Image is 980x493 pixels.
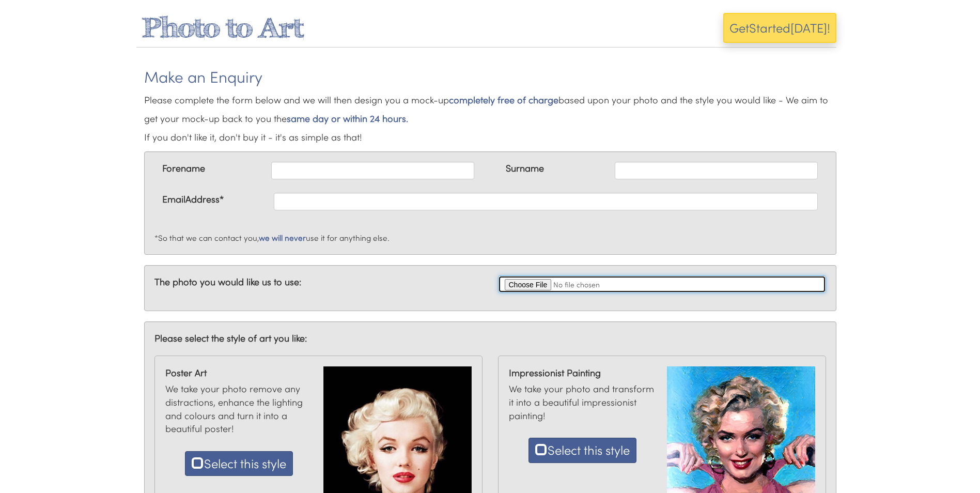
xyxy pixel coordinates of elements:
[259,233,306,243] em: we will never
[154,332,307,344] strong: Please select the style of art you like:
[144,68,836,85] h3: Make an Enquiry
[287,112,408,125] em: same day or within 24 hours.
[509,366,657,380] strong: Impressionist Painting
[165,366,314,380] strong: Poster Art
[160,361,319,482] div: We take your photo remove any distractions, enhance the lighting and colours and turn it into a b...
[144,90,836,146] p: Please complete the form below and we will then design you a mock-up based upon your photo and th...
[449,94,558,106] em: completely free of charge
[154,275,301,288] strong: The photo you would like us to use:
[528,438,636,463] button: Select this style
[506,162,544,175] label: Surname
[723,13,836,43] button: GetStarted[DATE]!
[504,361,662,468] div: We take your photo and transform it into a beautiful impressionist painting!
[776,19,790,36] span: ed
[729,19,749,36] span: Get
[185,451,293,476] button: Select this style
[162,193,224,206] label: EmailAddress*
[142,11,304,43] a: Photo to Art
[162,162,205,175] label: Forename
[154,233,390,243] small: *So that we can contact you, use it for anything else.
